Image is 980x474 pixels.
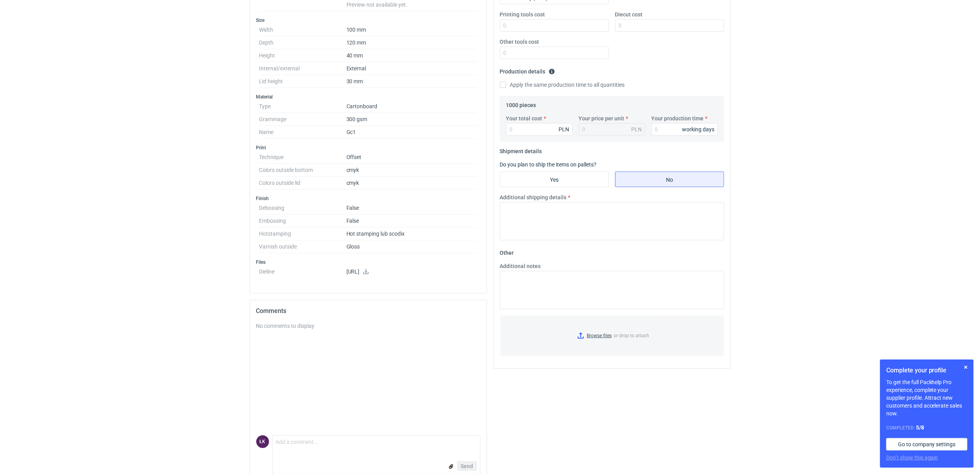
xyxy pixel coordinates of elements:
dt: Hotstamping [259,227,346,240]
h1: Complete your profile [886,366,968,375]
dd: Gc1 [346,126,477,139]
dt: Embossing [259,215,346,227]
legend: 1000 pieces [506,99,536,108]
label: Your production time [652,114,704,122]
label: Diecut cost [615,11,643,18]
dt: Varnish outside [259,240,346,253]
label: Other tools cost [500,38,539,46]
dd: 30 mm [346,75,477,88]
h3: Material [256,94,480,100]
legend: Shipment details [500,145,542,154]
legend: Production details [500,65,555,75]
figcaption: ŁK [256,435,269,448]
dt: Depth [259,36,346,49]
label: Your total cost [506,114,543,122]
dd: cmyk [346,177,477,190]
dd: Gloss [346,240,477,253]
input: 0 [500,47,609,59]
a: Go to company settings [886,438,968,451]
h3: Size [256,17,480,23]
button: Skip for now [961,363,971,372]
div: Łukasz Kowalski [256,435,269,448]
label: Do you plan to ship the items on pallets? [500,161,597,168]
dd: Hot stamping lub scodix [346,227,477,240]
div: No comments to display [256,322,480,330]
div: PLN [559,125,569,133]
h2: Comments [256,306,480,316]
dt: Name [259,126,346,139]
dt: Colors outside lid [259,177,346,190]
div: working days [682,125,715,133]
label: Yes [500,172,609,187]
dt: Width [259,23,346,36]
h3: Files [256,259,480,265]
h3: Finish [256,195,480,202]
dd: Offset [346,151,477,164]
strong: 5 / 8 [916,424,924,431]
label: Apply the same production time to all quantities [500,81,625,89]
dt: Debossing [259,202,346,215]
label: Printing tools cost [500,11,545,18]
label: Your price per unit [579,114,625,122]
dd: 40 mm [346,49,477,62]
dd: cmyk [346,164,477,177]
label: or drop to attach [500,316,724,356]
dt: Type [259,100,346,113]
button: Send [457,461,477,471]
dt: Internal/external [259,62,346,75]
input: 0 [506,123,573,136]
span: Preview not available yet. [346,2,408,8]
input: 0 [652,123,718,136]
dd: 100 mm [346,23,477,36]
dt: Dieline [259,265,346,281]
label: No [615,172,724,187]
dd: External [346,62,477,75]
dt: Colors outside bottom [259,164,346,177]
legend: Other [500,247,514,256]
dt: Height [259,49,346,62]
h3: Print [256,145,480,151]
dd: Cartonboard [346,100,477,113]
p: [URL] [346,268,477,275]
dt: Technique [259,151,346,164]
dt: Grammage [259,113,346,126]
div: PLN [632,125,642,133]
dt: Lid height [259,75,346,88]
button: Don’t show this again [886,454,938,461]
dd: 300 gsm [346,113,477,126]
span: Send [461,463,473,469]
div: Completed: [886,424,968,432]
label: Additional shipping details [500,193,567,201]
dd: 120 mm [346,36,477,49]
input: 0 [615,19,724,32]
dd: False [346,202,477,215]
input: 0 [500,19,609,32]
p: To get the full Packhelp Pro experience, complete your supplier profile. Attract new customers an... [886,378,968,417]
label: Additional notes [500,262,541,270]
dd: False [346,215,477,227]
